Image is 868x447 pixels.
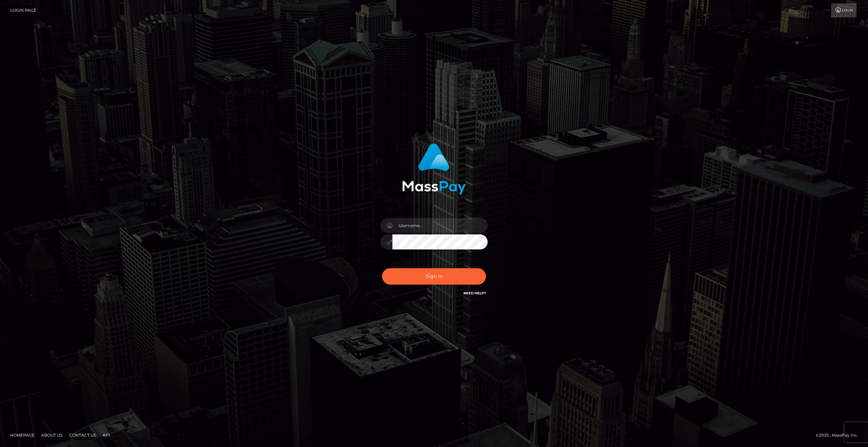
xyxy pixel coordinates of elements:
[392,218,488,233] input: Username...
[816,432,863,439] div: © 2025 , MassPay Inc.
[831,3,857,17] a: Login
[402,143,466,195] img: MassPay Login
[382,268,486,285] button: Sign in
[100,430,113,440] a: API
[39,430,65,440] a: About Us
[10,3,36,17] a: Login Page
[464,291,486,295] a: Need Help?
[7,430,37,440] a: Homepage
[66,430,99,440] a: Contact Us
